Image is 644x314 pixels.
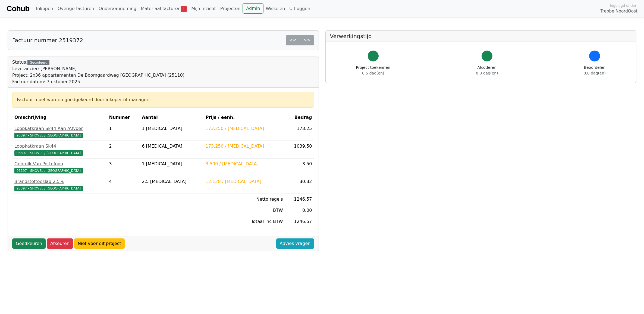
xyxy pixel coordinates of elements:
[285,194,314,205] td: 1246.57
[476,71,498,75] span: 0.0 dag(en)
[14,161,105,167] div: Gebruik Van Portofoon
[218,3,243,14] a: Projecten
[285,112,314,123] th: Bedrag
[206,178,283,185] div: 12.128 / [MEDICAL_DATA]
[203,205,285,216] td: BTW
[206,143,283,150] div: 173.250 / [MEDICAL_DATA]
[12,66,184,72] div: Leverancier: [PERSON_NAME]
[14,133,83,138] span: 93397 - SHOVEL / [GEOGRAPHIC_DATA]
[206,161,283,167] div: 3.500 / [MEDICAL_DATA]
[17,97,310,103] div: Factuur moet worden goedgekeurd door inkoper of manager.
[14,150,83,156] span: 93397 - SHOVEL / [GEOGRAPHIC_DATA]
[12,79,184,85] div: Factuur datum: 7 oktober 2025
[362,71,384,75] span: 0.5 dag(en)
[476,65,498,76] div: Afcoderen
[330,33,632,39] h5: Verwerkingstijd
[14,125,105,132] div: Loopkatkraan Sk44 Aan /Afvoer
[285,176,314,194] td: 30.32
[74,238,125,249] a: Niet voor dit project
[142,161,201,167] div: 1 [MEDICAL_DATA]
[584,71,606,75] span: 0.8 dag(en)
[14,143,105,156] a: Loopkatkraan Sk4493397 - SHOVEL / [GEOGRAPHIC_DATA]
[12,72,184,79] div: Project: 2x36 appartementen De Boomgaardweg [GEOGRAPHIC_DATA] (25110)
[14,186,83,191] span: 93397 - SHOVEL / [GEOGRAPHIC_DATA]
[34,3,55,14] a: Inkopen
[203,194,285,205] td: Netto regels
[47,238,73,249] a: Afkeuren
[107,112,140,123] th: Nummer
[107,123,140,141] td: 1
[287,3,312,14] a: Uitloggen
[285,216,314,227] td: 1246.57
[243,3,263,14] a: Admin
[285,141,314,158] td: 1039.50
[206,125,283,132] div: 173.250 / [MEDICAL_DATA]
[142,143,201,150] div: 6 [MEDICAL_DATA]
[584,65,606,76] div: Beoordelen
[12,37,83,43] h5: Factuur nummer 2519372
[14,178,105,185] div: Brandstoftoeslag 2.5%
[14,168,83,173] span: 93397 - SHOVEL / [GEOGRAPHIC_DATA]
[14,143,105,150] div: Loopkatkraan Sk44
[14,125,105,138] a: Loopkatkraan Sk44 Aan /Afvoer93397 - SHOVEL / [GEOGRAPHIC_DATA]
[356,65,390,76] div: Project toekennen
[142,178,201,185] div: 2.5 [MEDICAL_DATA]
[12,59,184,85] div: Status:
[96,3,139,14] a: Onderaanneming
[189,3,218,14] a: Mijn inzicht
[12,238,46,249] a: Goedkeuren
[14,161,105,174] a: Gebruik Van Portofoon93397 - SHOVEL / [GEOGRAPHIC_DATA]
[263,3,287,14] a: Wisselen
[285,123,314,141] td: 173.25
[107,158,140,176] td: 3
[285,205,314,216] td: 0.00
[203,112,285,123] th: Prijs / eenh.
[140,112,203,123] th: Aantal
[14,178,105,191] a: Brandstoftoeslag 2.5%93397 - SHOVEL / [GEOGRAPHIC_DATA]
[7,2,29,15] a: Cohub
[139,3,189,14] a: Materiaal facturen1
[142,125,201,132] div: 1 [MEDICAL_DATA]
[55,3,96,14] a: Overige facturen
[285,158,314,176] td: 3.50
[203,216,285,227] td: Totaal inc BTW
[276,238,314,249] a: Advies vragen
[181,6,187,12] span: 1
[610,3,637,8] span: Ingelogd onder:
[27,60,49,65] div: Gecodeerd
[107,176,140,194] td: 4
[107,141,140,158] td: 2
[601,8,637,14] span: Trebbe NoordOost
[12,112,107,123] th: Omschrijving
